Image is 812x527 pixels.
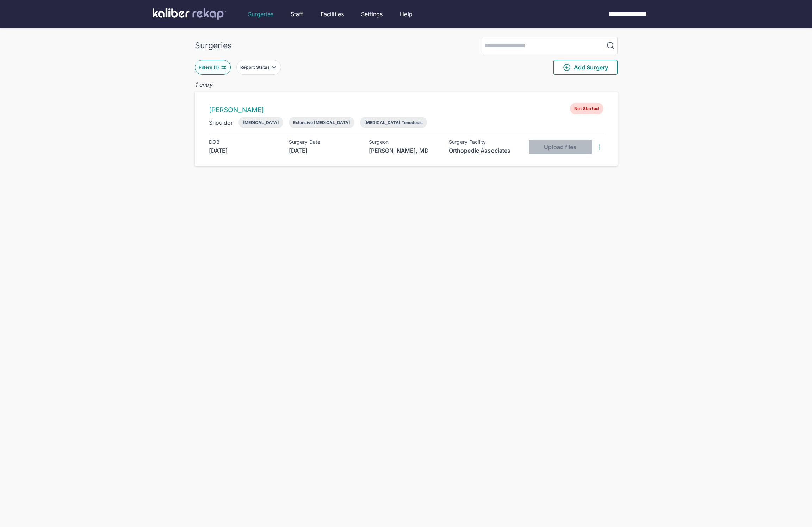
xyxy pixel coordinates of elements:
div: Extensive [MEDICAL_DATA] [293,120,350,125]
a: Facilities [321,10,344,18]
div: [MEDICAL_DATA] Tenodesis [364,120,423,125]
a: Staff [291,10,303,18]
div: Filters ( 1 ) [199,65,221,70]
div: [DATE] [289,146,359,155]
img: kaliber labs logo [153,8,226,20]
button: Report Status [236,60,281,75]
span: Upload files [544,143,576,151]
a: Help [400,10,413,18]
img: faders-horizontal-teal.edb3eaa8.svg [221,65,227,70]
span: Add Surgery [563,63,608,72]
div: [PERSON_NAME], MD [369,146,439,155]
div: Orthopedic Associates [449,146,519,155]
div: [MEDICAL_DATA] [243,120,279,125]
button: Filters (1) [195,60,231,75]
a: Settings [361,10,383,18]
a: [PERSON_NAME] [209,106,264,114]
div: 1 entry [195,80,618,89]
img: PlusCircleGreen.5fd88d77.svg [563,63,571,72]
div: Report Status [240,65,271,70]
div: Shoulder [209,118,233,127]
div: Surgeries [195,41,232,50]
button: Upload files [529,140,592,154]
div: Surgery Facility [449,139,519,145]
img: filter-caret-down-grey.b3560631.svg [271,65,277,70]
a: Surgeries [248,10,273,18]
span: Not Started [570,103,603,114]
div: [DATE] [209,146,279,155]
div: Surgery Date [289,139,359,145]
img: DotsThreeVertical.31cb0eda.svg [595,143,603,151]
button: Add Surgery [553,60,618,75]
div: DOB [209,139,279,145]
div: Surgeon [369,139,439,145]
img: MagnifyingGlass.1dc66aab.svg [606,41,615,50]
